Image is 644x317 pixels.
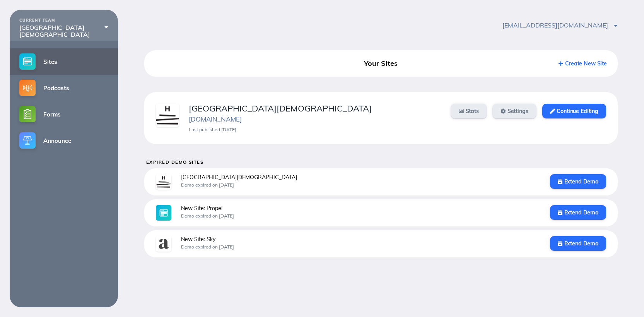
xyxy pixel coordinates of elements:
[19,106,36,122] img: forms-small@2x.png
[550,236,606,251] a: Extend Demo
[10,48,118,75] a: Sites
[306,57,456,70] div: Your Sites
[502,21,618,29] span: [EMAIL_ADDRESS][DOMAIN_NAME]
[181,236,540,242] div: New Site: Sky
[156,174,171,190] img: yi6qrzusiobb5tho.png
[10,127,118,154] a: Announce
[19,80,36,96] img: podcasts-small@2x.png
[542,104,606,118] a: Continue Editing
[181,174,540,180] div: [GEOGRAPHIC_DATA][DEMOGRAPHIC_DATA]
[10,101,118,127] a: Forms
[189,127,441,132] div: Last published [DATE]
[156,236,171,252] img: 0n5e3kwwxbuc3jxm.jpg
[10,75,118,101] a: Podcasts
[189,115,242,123] a: [DOMAIN_NAME]
[181,182,540,188] div: Demo expired on [DATE]
[559,60,607,67] a: Create New Site
[189,104,441,113] div: [GEOGRAPHIC_DATA][DEMOGRAPHIC_DATA]
[493,104,536,118] a: Settings
[156,104,179,127] img: psqtb4ykltgfx2pd.png
[181,213,540,219] div: Demo expired on [DATE]
[19,18,108,23] div: CURRENT TEAM
[146,159,618,164] h5: Expired Demo Sites
[156,205,171,221] img: sites-large@2x.jpg
[19,132,36,149] img: announce-small@2x.png
[550,174,606,189] a: Extend Demo
[181,244,540,250] div: Demo expired on [DATE]
[19,53,36,70] img: sites-small@2x.png
[451,104,487,118] a: Stats
[550,205,606,220] a: Extend Demo
[181,205,540,211] div: New Site: Propel
[19,24,108,38] div: [GEOGRAPHIC_DATA][DEMOGRAPHIC_DATA]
